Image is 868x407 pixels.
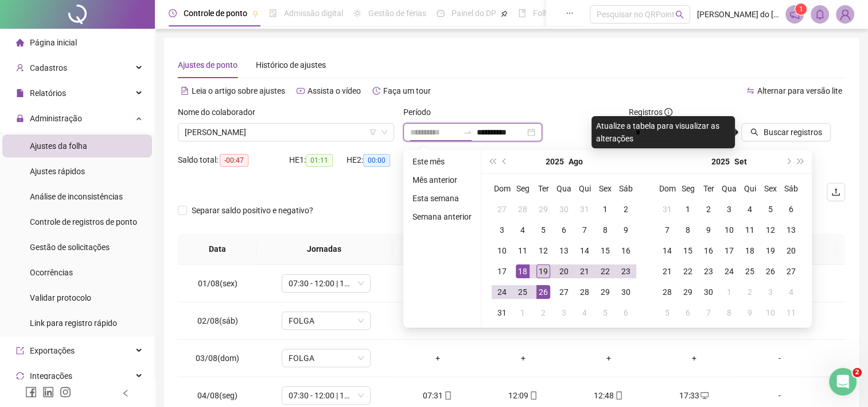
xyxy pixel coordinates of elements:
td: 2025-09-27 [781,261,801,282]
div: 8 [722,306,736,320]
label: Nome do colaborador [178,106,263,118]
td: 2025-08-17 [492,261,512,282]
span: Ajustes rápidos [30,167,85,176]
td: 2025-08-08 [595,220,616,240]
span: mobile [614,391,623,400]
div: 23 [619,264,633,278]
div: 12:09 [489,389,556,402]
span: 03/08(dom) [196,354,239,363]
span: user-add [16,64,24,72]
td: 2025-09-13 [781,220,801,240]
div: 6 [557,223,571,237]
span: dashboard [437,9,445,17]
div: - [746,389,813,402]
td: 2025-10-06 [678,302,698,323]
td: 2025-08-16 [616,240,636,261]
th: Qua [719,178,739,199]
td: 2025-08-28 [574,282,595,302]
td: 2025-10-04 [781,282,801,302]
span: export [16,347,24,355]
div: 28 [660,285,674,299]
th: Sex [760,178,781,199]
td: 2025-08-12 [533,240,554,261]
td: 2025-09-12 [760,220,781,240]
span: sun [353,9,361,17]
div: Atualize a tabela para visualizar as alterações [591,116,735,148]
span: search [675,10,684,19]
td: 2025-09-30 [698,282,719,302]
div: 25 [743,264,757,278]
th: Sáb [781,178,801,199]
div: 9 [743,306,757,320]
span: facebook [25,386,37,398]
span: file-done [269,9,277,17]
div: - [746,352,813,364]
td: 2025-09-26 [760,261,781,282]
div: 4 [516,223,530,237]
td: 2025-09-22 [678,261,698,282]
span: to [463,128,472,137]
div: 29 [536,202,550,216]
span: book [518,9,526,17]
th: Ter [533,178,554,199]
td: 2025-08-31 [657,199,678,220]
div: 19 [536,264,550,278]
td: 2025-10-11 [781,302,801,323]
td: 2025-09-06 [781,199,801,220]
td: 2025-08-26 [533,282,554,302]
span: Exportações [30,346,75,355]
div: 8 [681,223,695,237]
th: Qui [739,178,760,199]
th: Sex [595,178,616,199]
span: -00:47 [220,154,248,167]
label: Período [403,106,438,118]
div: 31 [495,306,509,320]
span: Registros [629,106,672,118]
td: 2025-09-04 [574,302,595,323]
div: 1 [722,285,736,299]
td: 2025-08-25 [512,282,533,302]
div: 18 [743,244,757,258]
div: 15 [681,244,695,258]
div: HE 2: [347,153,404,167]
td: 2025-10-03 [760,282,781,302]
div: 5 [598,306,612,320]
li: Mês anterior [408,173,476,187]
div: 12:48 [575,389,642,402]
th: Jornadas [256,233,392,265]
span: Validar protocolo [30,293,91,302]
td: 2025-08-23 [616,261,636,282]
div: 12 [536,244,550,258]
span: youtube [297,87,305,95]
div: HE 1: [289,153,347,167]
span: Admissão digital [284,9,343,18]
td: 2025-09-07 [657,220,678,240]
span: filter [369,129,376,136]
td: 2025-09-09 [698,220,719,240]
span: Alternar para versão lite [757,86,842,95]
div: 7 [702,306,715,320]
td: 2025-08-21 [574,261,595,282]
td: 2025-08-09 [616,220,636,240]
div: 2 [702,202,715,216]
div: 30 [702,285,715,299]
span: upload [831,187,840,197]
div: 25 [516,285,530,299]
div: 24 [495,285,509,299]
div: 3 [495,223,509,237]
button: super-next-year [795,150,807,173]
div: 9 [702,223,715,237]
td: 2025-08-04 [512,220,533,240]
button: super-prev-year [486,150,499,173]
td: 2025-08-19 [533,261,554,282]
div: 1 [516,306,530,320]
div: 26 [536,285,550,299]
span: swap [746,87,754,95]
span: Ocorrências [30,268,73,277]
div: 2 [536,306,550,320]
th: Dom [657,178,678,199]
span: Histórico de ajustes [256,60,326,70]
div: 11 [743,223,757,237]
span: 01/08(sex) [198,279,238,288]
span: sync [16,372,24,380]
